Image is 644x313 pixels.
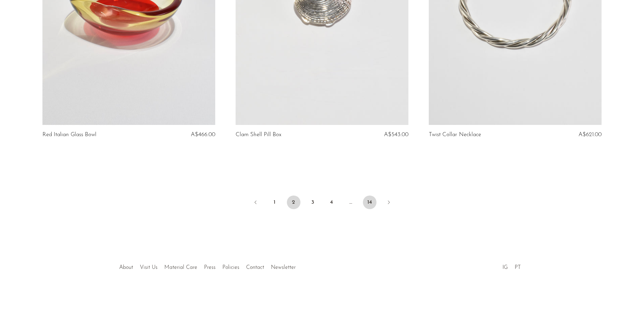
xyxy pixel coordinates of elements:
[222,265,239,270] a: Policies
[287,196,300,209] span: 2
[249,196,262,210] a: Previous
[204,265,216,270] a: Press
[344,196,357,209] span: …
[363,196,376,209] a: 14
[236,132,281,138] a: Clam Shell Pill Box
[384,132,408,137] span: A$543.00
[140,265,158,270] a: Visit Us
[306,196,319,209] a: 3
[382,196,395,210] a: Next
[268,196,281,209] a: 1
[116,259,299,272] ul: Quick links
[191,132,215,137] span: A$466.00
[578,132,602,137] span: A$621.00
[246,265,264,270] a: Contact
[502,265,508,270] a: IG
[164,265,197,270] a: Material Care
[429,132,481,138] a: Twist Collar Necklace
[515,265,521,270] a: PT
[42,132,96,138] a: Red Italian Glass Bowl
[499,259,524,272] ul: Social Medias
[325,196,338,209] a: 4
[119,265,133,270] a: About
